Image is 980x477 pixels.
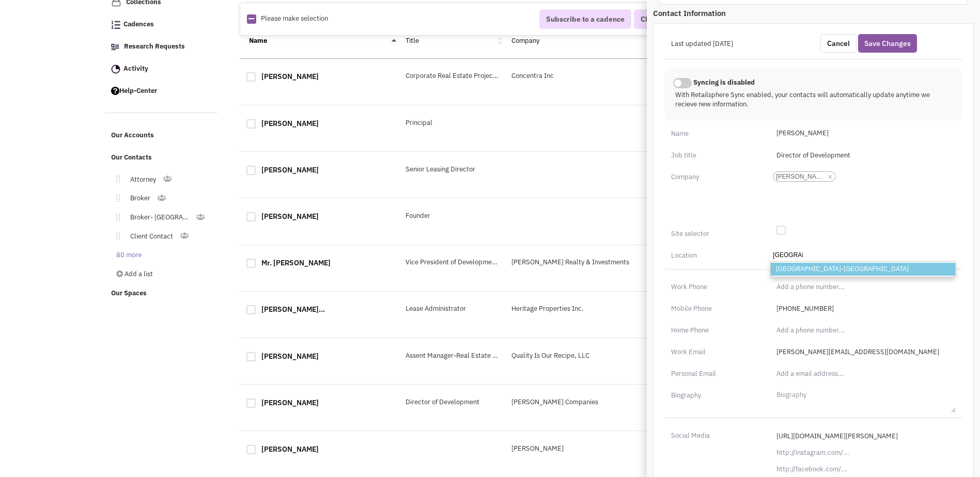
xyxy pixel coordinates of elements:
[106,248,148,263] a: 80 more
[664,247,764,264] div: Location
[838,171,861,182] input: ×[PERSON_NAME] Companies
[249,36,267,45] a: Name
[664,322,764,339] div: Home Phone
[664,125,764,142] div: Name
[770,460,956,477] input: http://facebook.com/...
[106,148,219,168] a: Our Contacts
[664,147,764,164] div: Job title
[664,427,764,444] div: Social Media
[505,258,664,267] div: [PERSON_NAME] Realty & Investments
[770,365,956,382] input: Add a email address...
[123,64,148,73] span: Activity
[820,34,857,53] button: Cancel
[399,118,505,128] div: Principal
[770,444,956,460] input: http://instagram.com/...
[770,147,956,164] input: Property Manager
[261,444,319,454] a: [PERSON_NAME]
[693,78,755,87] strong: Syncing is disabled
[773,250,803,260] input: [GEOGRAPHIC_DATA]-[GEOGRAPHIC_DATA]
[120,172,162,187] a: Attorney
[124,42,185,51] span: Research Requests
[771,263,955,276] li: [GEOGRAPHIC_DATA]-[GEOGRAPHIC_DATA]
[399,351,505,361] div: Assent Manager-Real Estate Portfolio
[106,59,219,79] a: Activity
[505,397,664,407] div: [PERSON_NAME] Companies
[770,322,956,339] input: Add a phone number...
[111,195,120,202] img: Move.png
[106,284,219,304] a: Our Spaces
[776,172,825,181] span: [PERSON_NAME] Companies
[664,279,764,295] div: Work Phone
[664,387,764,404] div: Biography
[406,36,419,45] a: Title
[664,226,764,242] div: Site selector
[106,126,219,146] a: Our Accounts
[261,398,319,407] a: [PERSON_NAME]
[828,172,832,182] a: ×
[399,397,505,407] div: Director of Development
[505,444,664,454] div: [PERSON_NAME]
[511,36,539,45] a: Company
[120,229,179,244] a: Client Contact
[770,344,956,360] input: Add a email address...
[111,289,147,298] span: Our Spaces
[770,427,956,444] input: http://linkedin.com/in/...
[858,34,917,53] button: Save Changes
[664,34,813,54] div: Last updated [DATE]
[111,176,120,183] img: Move.png
[111,44,119,50] img: Research.png
[261,305,325,314] a: [PERSON_NAME]...
[653,8,974,19] p: Contact Information
[111,232,120,240] img: Move.png
[261,119,319,128] a: [PERSON_NAME]
[261,352,319,361] a: [PERSON_NAME]
[111,131,154,140] span: Our Accounts
[123,20,154,29] span: Cadences
[770,279,956,295] input: Add a phone number...
[505,71,664,81] div: Concentra Inc
[111,153,152,162] span: Our Contacts
[261,14,328,23] span: Please make selection
[111,213,120,220] img: Move.png
[120,210,196,225] a: Broker- [GEOGRAPHIC_DATA]
[106,37,219,57] a: Research Requests
[261,212,319,221] a: [PERSON_NAME]
[675,90,951,109] p: With Retailsphere Sync enabled, your contacts will automatically update anytime we recieve new in...
[664,300,764,317] div: Mobile Phone
[505,304,664,314] div: Heritage Properties Inc.
[399,165,505,174] div: Senior Leasing Director
[261,258,331,267] a: Mr. [PERSON_NAME]
[261,72,319,81] a: [PERSON_NAME]
[120,191,157,206] a: Broker
[399,211,505,221] div: Founder
[664,365,764,382] div: Personal Email
[106,267,216,282] a: Add a list
[664,344,764,360] div: Work Email
[106,82,219,101] a: Help-Center
[770,300,956,317] input: Add a phone number...
[399,71,505,81] div: Corporate Real Estate Project Manager at [GEOGRAPHIC_DATA]
[111,65,120,74] img: Activity.png
[111,87,119,95] img: help.png
[399,258,505,267] div: Vice President of Development at [PERSON_NAME] Realty & Investments, Inc
[505,351,664,361] div: Quality Is Our Recipe, LLC
[770,125,956,142] span: [PERSON_NAME]
[106,15,219,35] a: Cadences
[261,165,319,174] a: [PERSON_NAME]
[539,9,631,29] button: Subscribe to a cadence
[399,304,505,314] div: Lease Administrator
[247,14,256,24] img: Rectangle.png
[664,169,764,185] div: Company
[111,21,120,29] img: Cadences_logo.png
